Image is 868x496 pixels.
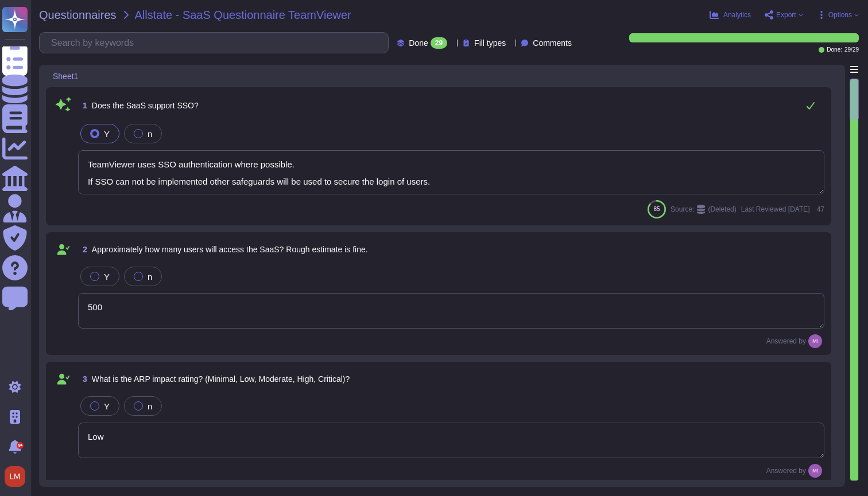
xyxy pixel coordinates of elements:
[78,245,87,253] span: 2
[92,101,199,110] span: Does the SaaS support SSO?
[104,401,110,411] span: Y
[78,150,824,194] textarea: TeamViewer uses SSO authentication where possible. If SSO can not be implemented other safeguards...
[148,401,152,411] span: n
[78,101,87,110] span: 1
[710,10,751,19] button: Analytics
[135,9,351,21] span: Allstate - SaaS Questionnaire TeamViewer
[844,47,859,53] span: 29 / 29
[815,206,824,213] span: 47
[827,47,842,53] span: Done:
[828,11,852,18] span: Options
[92,374,350,384] span: What is the ARP impact rating? (Minimal, Low, Moderate, High, Critical)?
[654,206,660,212] span: 85
[104,272,110,282] span: Y
[723,11,751,18] span: Analytics
[78,293,824,329] textarea: 500
[808,334,822,348] img: user
[474,39,506,47] span: Fill types
[5,466,25,487] img: user
[2,464,33,489] button: user
[104,129,110,139] span: Y
[741,206,810,213] span: Last Reviewed [DATE]
[78,375,87,383] span: 3
[776,11,796,18] span: Export
[148,129,152,139] span: n
[92,245,368,254] span: Approximately how many users will access the SaaS? Rough estimate is fine.
[808,464,822,478] img: user
[45,33,388,53] input: Search by keywords
[766,338,806,345] span: Answered by
[78,423,824,458] textarea: Low
[766,467,806,474] span: Answered by
[431,37,447,49] div: 29
[708,206,736,213] span: (Deleted)
[17,442,24,449] div: 9+
[39,9,117,21] span: Questionnaires
[671,205,737,214] span: Source:
[148,272,152,282] span: n
[533,39,572,47] span: Comments
[409,39,428,47] span: Done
